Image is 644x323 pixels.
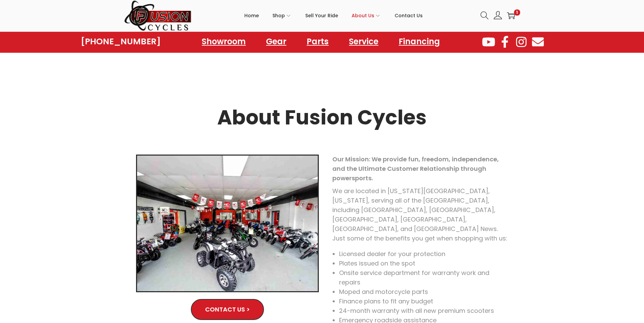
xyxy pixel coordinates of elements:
span: We are located in [US_STATE][GEOGRAPHIC_DATA], [US_STATE], serving all of the [GEOGRAPHIC_DATA], ... [332,187,507,243]
span: Sell Your Ride [305,7,338,24]
a: About Us [352,0,381,31]
span: Home [244,7,259,24]
a: Parts [300,34,335,49]
span: Contact Us > [205,306,250,313]
a: Contact Us [395,0,423,31]
span: 24-month warranty with all new premium scooters [339,306,494,315]
a: Financing [392,34,447,49]
span: Moped and motorcycle parts [339,287,428,296]
a: Service [342,34,385,49]
a: Sell Your Ride [305,0,338,31]
a: Contact Us > [191,299,264,320]
a: Shop [272,0,292,31]
span: Plates issued on the spot [339,259,415,268]
span: Licensed dealer for your protection [339,250,445,258]
a: [PHONE_NUMBER] [81,37,161,46]
p: Our Mission: We provide fun, freedom, independence, and the Ultimate Customer Relationship throug... [332,155,508,183]
nav: Menu [195,34,447,49]
span: Finance plans to fit any budget [339,297,433,305]
a: 1 [507,11,515,20]
a: Home [244,0,259,31]
nav: Primary navigation [192,0,475,31]
a: Gear [259,34,293,49]
a: Showroom [195,34,252,49]
span: Shop [272,7,285,24]
span: Contact Us [395,7,423,24]
h2: About Fusion Cycles [133,108,512,128]
span: Onsite service department for warranty work and repairs [339,269,489,286]
span: About Us [352,7,374,24]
